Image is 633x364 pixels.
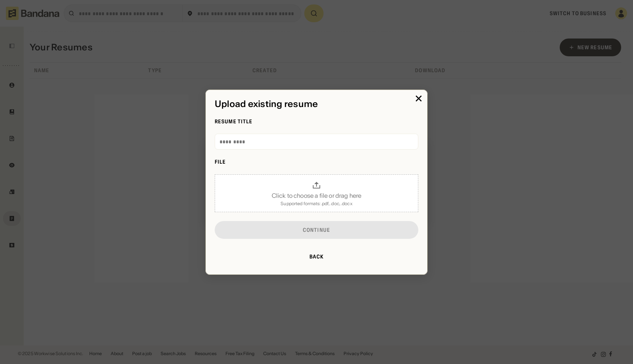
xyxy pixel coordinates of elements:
[215,98,418,109] div: Upload existing resume
[281,201,352,206] div: Supported formats: .pdf, .doc, .docx
[215,158,418,165] div: File
[303,227,330,233] div: Continue
[309,254,324,259] div: Back
[272,193,362,198] div: Click to choose a file or drag here
[215,118,418,125] div: Resume Title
